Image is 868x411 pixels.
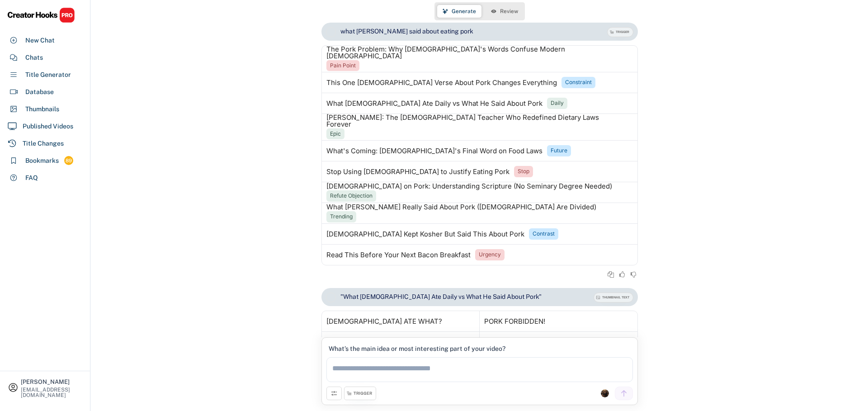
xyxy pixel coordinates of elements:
div: The Pork Problem: Why [DEMOGRAPHIC_DATA]'s Words Confuse Modern [DEMOGRAPHIC_DATA] [326,46,615,59]
div: Database [25,87,54,97]
div: Read This Before Your Next Bacon Breakfast [326,251,471,259]
img: yH5BAEAAAAALAAAAAABAAEAAAIBRAA7 [326,28,335,37]
div: Stop [518,168,529,175]
span: Generate [452,9,476,14]
div: [PERSON_NAME] [21,379,82,385]
button: Review [486,5,524,18]
div: Epic [330,130,341,138]
div: PORK FORBIDDEN! [484,318,545,325]
div: Bookmarks [25,156,59,165]
div: What’s the main idea or most interesting part of your video? [329,345,505,353]
div: Stop Using [DEMOGRAPHIC_DATA] to Justify Eating Pork [326,168,509,175]
div: THUMBNAIL TEXT [602,295,629,300]
div: [DEMOGRAPHIC_DATA] ATE WHAT? [326,318,442,325]
div: "What [DEMOGRAPHIC_DATA] Ate Daily vs What He Said About Pork" [340,293,542,302]
div: Urgency [479,251,501,259]
div: Daily [551,99,564,107]
div: Future [551,147,567,155]
div: This One [DEMOGRAPHIC_DATA] Verse About Pork Changes Everything [326,79,557,86]
button: Generate [437,5,481,18]
img: channels4_profile.jpg [601,389,609,397]
div: Contrast [533,230,555,238]
div: New Chat [25,36,55,45]
div: Thumbnails [25,104,59,114]
div: Constraint [565,79,592,86]
div: Chats [25,53,43,62]
span: Review [500,9,518,14]
img: yH5BAEAAAAALAAAAAABAAEAAAIBRAA7 [326,293,335,302]
div: [DEMOGRAPHIC_DATA] on Pork: Understanding Scripture (No Seminary Degree Needed) [326,183,612,190]
div: What [DEMOGRAPHIC_DATA] Ate Daily vs What He Said About Pork [326,100,542,107]
div: what [PERSON_NAME] said about eating pork [340,27,473,36]
div: What [PERSON_NAME] Really Said About Pork ([DEMOGRAPHIC_DATA] Are Divided) [326,203,596,211]
div: [EMAIL_ADDRESS][DOMAIN_NAME] [21,387,82,398]
div: Title Changes [23,139,64,148]
div: 89 [64,157,73,165]
div: Published Videos [23,122,73,131]
div: FAQ [25,173,38,183]
div: TRIGGER [354,391,372,397]
div: TRIGGER [616,30,629,34]
img: CHPRO%20Logo.svg [7,7,75,23]
div: Refute Objection [330,192,373,200]
div: [PERSON_NAME]: The [DEMOGRAPHIC_DATA] Teacher Who Redefined Dietary Laws Forever [326,114,615,128]
div: [DEMOGRAPHIC_DATA] Kept Kosher But Said This About Pork [326,231,524,238]
div: What's Coming: [DEMOGRAPHIC_DATA]'s Final Word on Food Laws [326,147,542,155]
div: Title Generator [25,70,71,80]
div: Pain Point [330,62,356,70]
div: Trending [330,213,353,221]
